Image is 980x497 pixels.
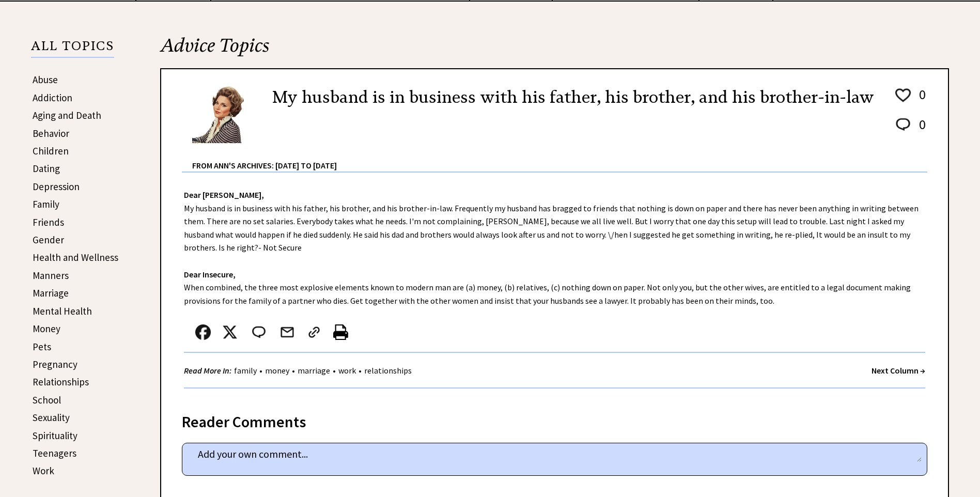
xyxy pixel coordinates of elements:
[33,162,60,175] a: Dating
[33,216,64,228] a: Friends
[33,109,101,121] a: Aging and Death
[306,324,322,340] img: link_02.png
[295,365,333,376] a: marriage
[33,376,89,388] a: Relationships
[914,116,926,143] td: 0
[184,190,264,200] strong: Dear [PERSON_NAME],
[31,40,114,58] p: ALL TOPICS
[894,116,912,133] img: message_round%202.png
[192,85,257,143] img: Ann6%20v2%20small.png
[262,365,292,376] a: money
[184,364,414,377] div: • • • •
[894,86,912,104] img: heart_outline%201.png
[914,86,926,115] td: 0
[184,365,231,376] strong: Read More In:
[279,324,295,340] img: mail.png
[336,365,359,376] a: work
[250,324,268,340] img: message_round%202.png
[33,269,69,282] a: Manners
[33,411,70,424] a: Sexuality
[182,411,927,427] div: Reader Comments
[872,365,925,376] a: Next Column →
[33,198,59,210] a: Family
[33,358,77,370] a: Pregnancy
[33,322,60,335] a: Money
[33,73,58,86] a: Abuse
[33,91,72,104] a: Addiction
[33,251,118,263] a: Health and Wellness
[33,394,61,406] a: School
[362,365,414,376] a: relationships
[33,305,92,317] a: Mental Health
[195,324,211,340] img: facebook.png
[231,365,259,376] a: family
[160,33,949,68] h2: Advice Topics
[272,85,874,110] h2: My husband is in business with his father, his brother, and his brother-in-law
[184,269,236,279] strong: Dear Insecure,
[33,287,69,299] a: Marriage
[33,429,77,442] a: Spirituality
[222,324,238,340] img: x_small.png
[33,180,80,193] a: Depression
[192,144,927,172] div: From Ann's Archives: [DATE] to [DATE]
[33,464,54,477] a: Work
[33,127,69,139] a: Behavior
[33,447,76,459] a: Teenagers
[33,340,51,353] a: Pets
[333,324,348,340] img: printer%20icon.png
[33,234,64,246] a: Gender
[33,145,69,157] a: Children
[161,173,948,399] div: My husband is in business with his father, his brother, and his brother-in-law. Frequently my hus...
